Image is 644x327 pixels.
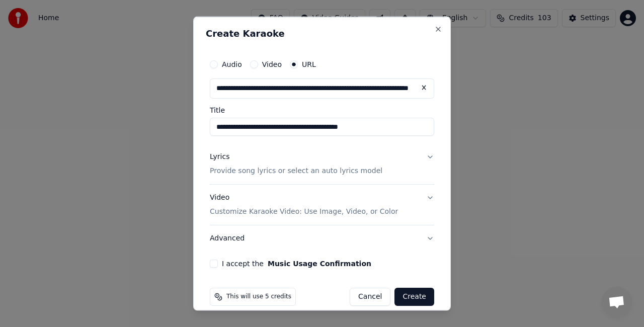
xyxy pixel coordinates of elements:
[210,166,382,176] p: Provide song lyrics or select an auto lyrics model
[210,152,229,162] div: Lyrics
[210,192,398,216] div: Video
[262,61,282,68] label: Video
[222,61,242,68] label: Audio
[350,287,390,305] button: Cancel
[210,184,434,224] button: VideoCustomize Karaoke Video: Use Image, Video, or Color
[222,260,371,267] label: I accept the
[394,287,434,305] button: Create
[226,292,291,300] span: This will use 5 credits
[268,260,371,267] button: I accept the
[210,107,434,114] label: Title
[210,225,434,251] button: Advanced
[206,29,438,38] h2: Create Karaoke
[302,61,316,68] label: URL
[210,144,434,184] button: LyricsProvide song lyrics or select an auto lyrics model
[210,206,398,216] p: Customize Karaoke Video: Use Image, Video, or Color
